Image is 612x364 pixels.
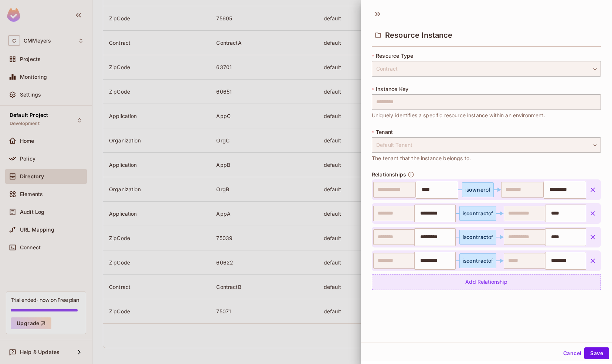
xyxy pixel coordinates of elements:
[463,258,493,264] div: is of
[584,347,609,359] button: Save
[376,86,408,92] span: Instance Key
[466,257,488,264] span: contract
[466,234,488,240] span: contract
[560,347,584,359] button: Cancel
[372,137,601,153] div: Default Tenant
[469,186,486,193] span: owner
[385,31,453,40] span: Resource Instance
[376,53,413,59] span: Resource Type
[372,61,601,77] div: Contract
[372,111,545,119] span: Uniquely identifies a specific resource instance within an environment.
[376,129,393,135] span: Tenant
[372,274,601,290] div: Add Relationship
[372,172,406,178] span: Relationships
[372,154,471,162] span: The tenant that the instance belongs to.
[466,210,488,216] span: contract
[463,210,493,216] div: is of
[465,187,490,193] div: is of
[463,234,493,240] div: is of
